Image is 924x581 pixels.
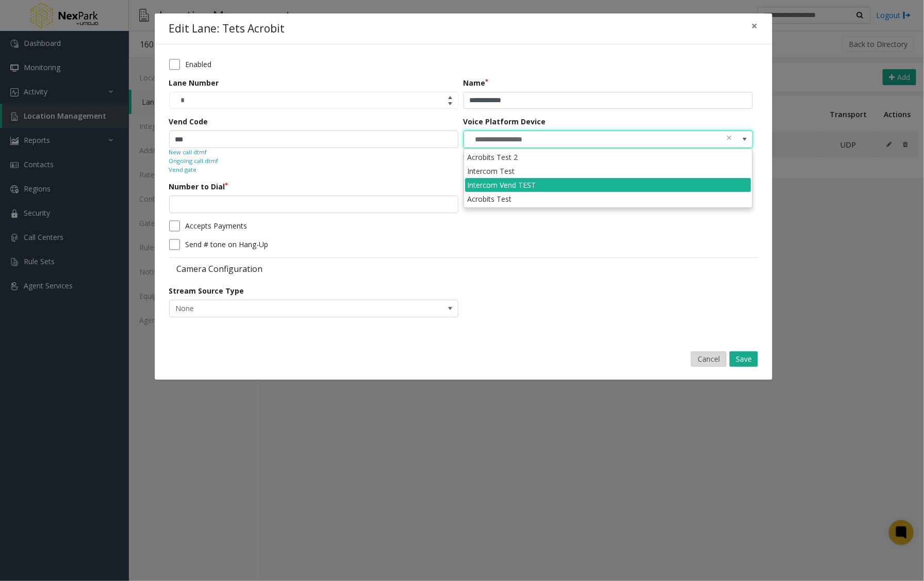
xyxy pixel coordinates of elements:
[169,21,285,37] h4: Edit Lane: Tets Acrobit
[465,192,751,206] li: Acrobits Test
[169,263,461,275] label: Camera Configuration
[169,181,228,192] label: Number to Dial
[169,148,207,157] small: New call dtmf
[169,166,197,174] small: Vend gate
[185,220,247,231] label: Accepts Payments
[185,239,268,250] label: Send # tone on Hang-Up
[465,178,751,192] li: Intercom Vend TEST
[752,19,758,33] span: ×
[464,116,546,127] label: Voice Platform Device
[169,157,219,166] small: Ongoing call dtmf
[169,285,244,296] label: Stream Source Type
[465,150,751,164] li: Acrobits Test 2
[745,13,765,39] button: Close
[170,300,400,317] span: None
[730,351,758,367] button: Save
[465,164,751,178] li: Intercom Test
[443,92,458,101] span: Increase value
[169,77,219,88] label: Lane Number
[443,101,458,109] span: Decrease value
[725,133,733,143] span: clear
[185,59,211,70] label: Enabled
[464,77,489,88] label: Name
[169,116,208,127] label: Vend Code
[691,351,727,367] button: Cancel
